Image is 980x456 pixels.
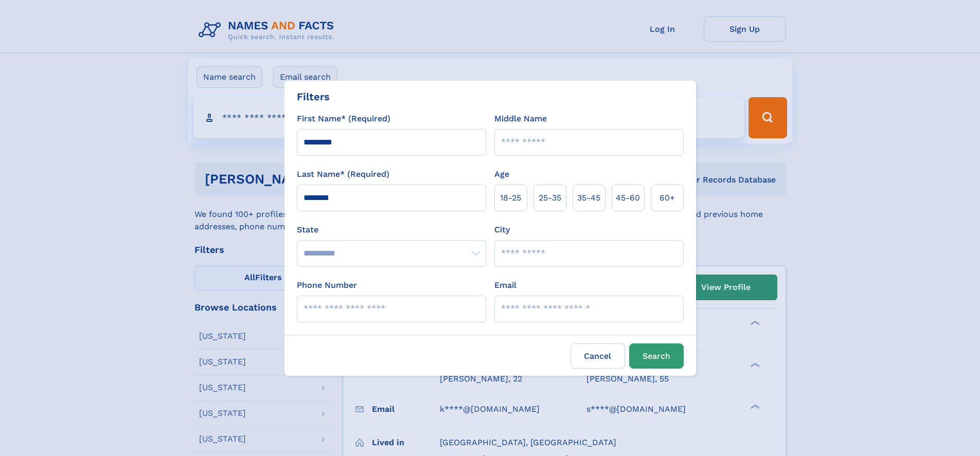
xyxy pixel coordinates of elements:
[494,168,509,180] label: Age
[577,192,600,204] span: 35‑45
[616,192,640,204] span: 45‑60
[539,192,561,204] span: 25‑35
[494,224,510,236] label: City
[629,343,684,369] button: Search
[660,192,675,204] span: 60+
[571,343,625,369] label: Cancel
[297,113,390,125] label: First Name* (Required)
[494,113,547,125] label: Middle Name
[297,279,357,291] label: Phone Number
[494,279,516,291] label: Email
[297,168,389,180] label: Last Name* (Required)
[297,224,486,236] label: State
[297,89,330,104] div: Filters
[500,192,521,204] span: 18‑25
